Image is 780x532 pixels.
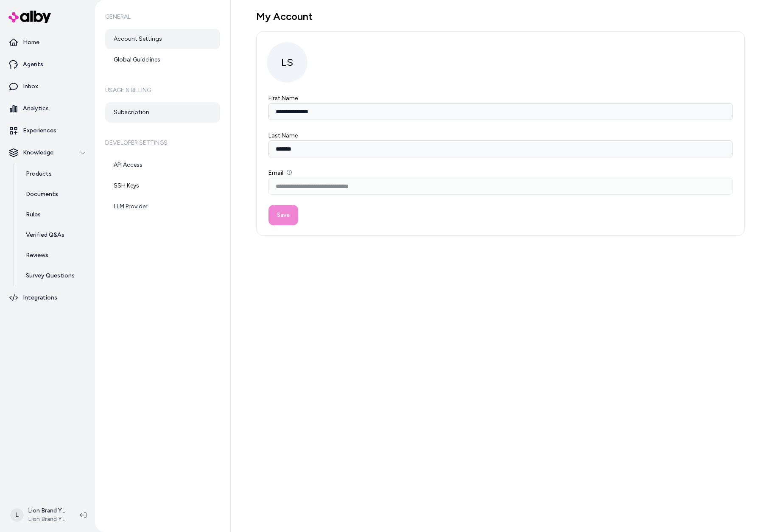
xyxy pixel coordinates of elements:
[3,143,92,163] button: Knowledge
[105,131,220,155] h6: Developer Settings
[10,508,24,522] span: L
[17,245,92,266] a: Reviews
[268,169,292,176] label: Email
[105,5,220,29] h6: General
[23,104,49,113] p: Analytics
[28,507,66,515] p: Lion Brand Yarn Shopify
[23,38,39,47] p: Home
[5,501,73,529] button: LLion Brand Yarn ShopifyLion Brand Yarn
[267,42,308,83] span: LS
[17,164,92,184] a: Products
[3,32,92,53] a: Home
[23,294,57,302] p: Integrations
[268,132,298,139] label: Last Name
[23,82,38,91] p: Inbox
[17,225,92,245] a: Verified Q&As
[105,29,220,49] a: Account Settings
[17,184,92,204] a: Documents
[3,288,92,308] a: Integrations
[3,98,92,119] a: Analytics
[105,50,220,70] a: Global Guidelines
[23,148,53,157] p: Knowledge
[26,190,58,199] p: Documents
[287,170,292,175] button: Email
[26,210,41,219] p: Rules
[105,196,220,217] a: LLM Provider
[17,266,92,286] a: Survey Questions
[3,76,92,97] a: Inbox
[3,54,92,75] a: Agents
[256,10,745,23] h1: My Account
[23,126,56,135] p: Experiences
[23,60,43,69] p: Agents
[3,120,92,141] a: Experiences
[8,11,51,23] img: alby Logo
[268,95,298,102] label: First Name
[105,78,220,102] h6: Usage & Billing
[26,170,52,178] p: Products
[26,272,75,280] p: Survey Questions
[26,231,64,239] p: Verified Q&As
[28,515,66,524] span: Lion Brand Yarn
[105,102,220,123] a: Subscription
[105,155,220,175] a: API Access
[17,204,92,225] a: Rules
[105,176,220,196] a: SSH Keys
[26,251,48,260] p: Reviews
